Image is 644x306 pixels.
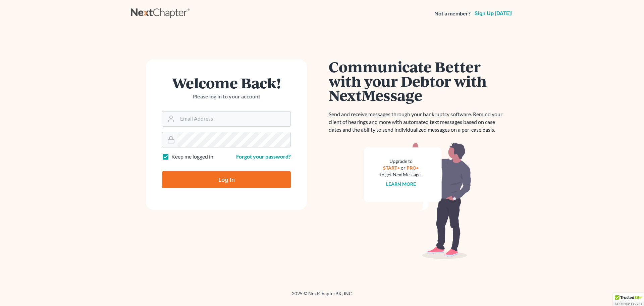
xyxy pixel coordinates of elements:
[171,153,213,161] label: Keep me logged in
[401,165,406,171] span: or
[162,93,291,100] p: Please log in to your account
[329,59,506,102] h1: Communicate Better with your Debtor with NextMessage
[177,112,290,126] input: Email Address
[473,11,513,16] a: Sign up [DATE]!
[407,165,419,171] a: PRO+
[380,171,422,178] div: to get NextMessage.
[383,165,400,171] a: START+
[329,111,506,134] p: Send and receive messages through your bankruptcy software. Remind your client of hearings and mo...
[380,158,422,165] div: Upgrade to
[131,290,513,302] div: 2025 © NextChapterBK, INC
[236,153,291,160] a: Forgot your password?
[386,181,416,187] a: Learn more
[434,10,471,17] strong: Not a member?
[613,293,644,306] div: TrustedSite Certified
[162,76,291,90] h1: Welcome Back!
[364,142,471,259] img: nextmessage_bg-59042aed3d76b12b5cd301f8e5b87938c9018125f34e5fa2b7a6b67550977c72.svg
[162,171,291,188] input: Log In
